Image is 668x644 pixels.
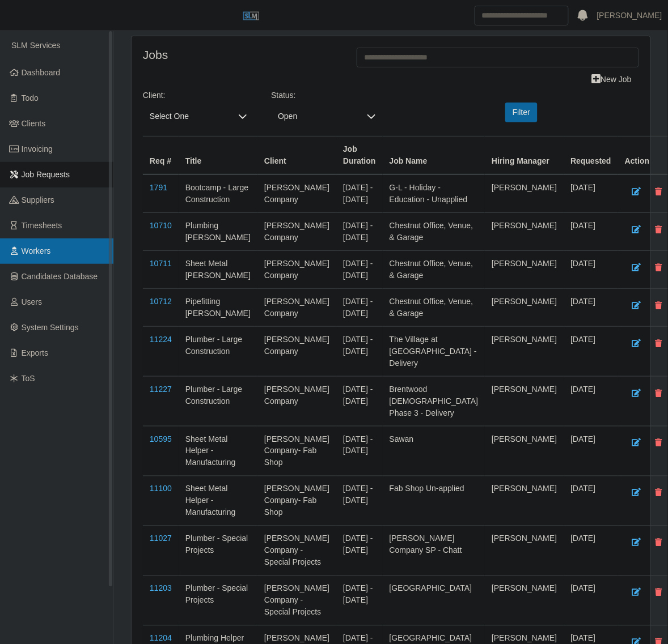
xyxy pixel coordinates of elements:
[150,634,172,643] a: 11204
[485,251,564,289] td: [PERSON_NAME]
[336,327,383,377] td: [DATE] - [DATE]
[336,213,383,251] td: [DATE] - [DATE]
[564,289,619,327] td: [DATE]
[383,377,485,427] td: Brentwood [DEMOGRAPHIC_DATA] Phase 3 - Delivery
[22,348,48,357] span: Exports
[383,213,485,251] td: Chestnut Office, Venue, & Garage
[564,476,619,526] td: [DATE]
[383,289,485,327] td: Chestnut Office, Venue, & Garage
[383,327,485,377] td: The Village at [GEOGRAPHIC_DATA] - Delivery
[22,93,39,103] span: Todo
[485,476,564,526] td: [PERSON_NAME]
[150,259,172,268] a: 10711
[485,327,564,377] td: [PERSON_NAME]
[383,251,485,289] td: Chestnut Office, Venue, & Garage
[22,221,62,230] span: Timesheets
[243,7,260,24] img: SLM Logo
[485,213,564,251] td: [PERSON_NAME]
[179,377,257,427] td: Plumber - Large Construction
[150,335,172,344] a: 11224
[564,427,619,476] td: [DATE]
[150,297,172,306] a: 10712
[179,427,257,476] td: Sheet Metal Helper - Manufacturing
[22,144,53,153] span: Invoicing
[485,174,564,213] td: [PERSON_NAME]
[336,377,383,427] td: [DATE] - [DATE]
[22,297,43,306] span: Users
[150,434,172,443] a: 10595
[383,476,485,526] td: Fab Shop Un-applied
[485,289,564,327] td: [PERSON_NAME]
[257,526,336,576] td: [PERSON_NAME] Company - Special Projects
[336,174,383,213] td: [DATE] - [DATE]
[22,68,61,77] span: Dashboard
[257,377,336,427] td: [PERSON_NAME] Company
[485,137,564,175] th: Hiring Manager
[143,89,166,101] label: Client:
[564,576,619,626] td: [DATE]
[179,137,257,175] th: Title
[564,137,619,175] th: Requested
[143,106,231,127] span: Select One
[150,385,172,394] a: 11227
[336,289,383,327] td: [DATE] - [DATE]
[564,251,619,289] td: [DATE]
[485,526,564,576] td: [PERSON_NAME]
[336,476,383,526] td: [DATE] - [DATE]
[179,251,257,289] td: Sheet Metal [PERSON_NAME]
[150,484,172,493] a: 11100
[179,476,257,526] td: Sheet Metal Helper - Manufacturing
[383,174,485,213] td: G-L - Holiday - Education - Unapplied
[22,272,98,281] span: Candidates Database
[257,137,336,175] th: Client
[257,327,336,377] td: [PERSON_NAME] Company
[485,427,564,476] td: [PERSON_NAME]
[564,377,619,427] td: [DATE]
[257,251,336,289] td: [PERSON_NAME] Company
[257,576,336,626] td: [PERSON_NAME] Company - Special Projects
[336,576,383,626] td: [DATE] - [DATE]
[179,526,257,576] td: Plumber - Special Projects
[22,119,46,128] span: Clients
[257,213,336,251] td: [PERSON_NAME] Company
[383,137,485,175] th: Job Name
[383,576,485,626] td: [GEOGRAPHIC_DATA]
[22,246,51,255] span: Workers
[564,327,619,377] td: [DATE]
[257,174,336,213] td: [PERSON_NAME] Company
[564,526,619,576] td: [DATE]
[336,251,383,289] td: [DATE] - [DATE]
[485,377,564,427] td: [PERSON_NAME]
[179,576,257,626] td: Plumber - Special Projects
[505,103,538,122] button: Filter
[150,221,172,230] a: 10710
[179,327,257,377] td: Plumber - Large Construction
[585,70,639,89] a: New Job
[564,174,619,213] td: [DATE]
[143,48,340,62] h4: Jobs
[271,89,296,101] label: Status:
[179,174,257,213] td: Bootcamp - Large Construction
[11,41,60,50] span: SLM Services
[597,10,662,22] a: [PERSON_NAME]
[564,213,619,251] td: [DATE]
[143,137,179,175] th: Req #
[485,576,564,626] td: [PERSON_NAME]
[179,213,257,251] td: Plumbing [PERSON_NAME]
[22,170,70,179] span: Job Requests
[150,183,167,192] a: 1791
[22,323,79,332] span: System Settings
[336,137,383,175] th: Job Duration
[383,526,485,576] td: [PERSON_NAME] Company SP - Chatt
[257,476,336,526] td: [PERSON_NAME] Company- Fab Shop
[271,106,360,127] span: Open
[257,289,336,327] td: [PERSON_NAME] Company
[475,6,569,25] input: Search
[150,534,172,543] a: 11027
[383,427,485,476] td: Sawan
[179,289,257,327] td: Pipefitting [PERSON_NAME]
[257,427,336,476] td: [PERSON_NAME] Company- Fab Shop
[336,427,383,476] td: [DATE] - [DATE]
[336,526,383,576] td: [DATE] - [DATE]
[22,374,35,383] span: ToS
